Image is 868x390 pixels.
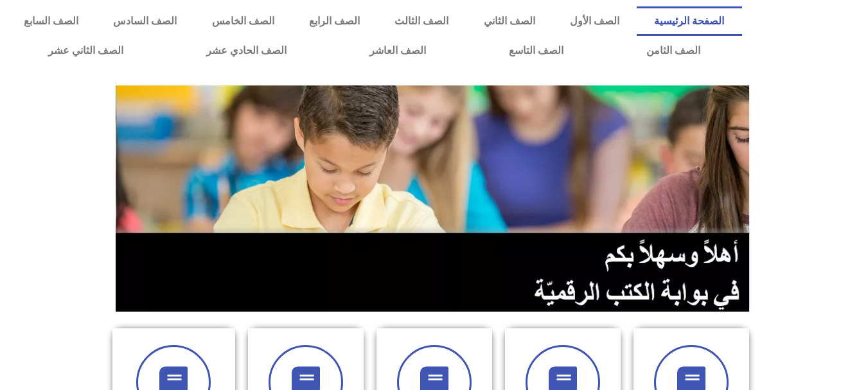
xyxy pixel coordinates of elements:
a: الصف الثامن [605,36,741,66]
a: الصف الثاني [466,6,553,36]
a: الصف الأول [553,6,637,36]
a: الصف الثاني عشر [6,36,164,66]
a: الصف السادس [96,6,194,36]
a: الصف السابع [6,6,96,36]
a: الصف التاسع [467,36,605,66]
a: الصفحة الرئيسية [637,6,741,36]
a: الصف الحادي عشر [164,36,328,66]
a: الصف الرابع [292,6,377,36]
a: الصف الخامس [195,6,292,36]
a: الصف الثالث [377,6,466,36]
a: الصف العاشر [328,36,467,66]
